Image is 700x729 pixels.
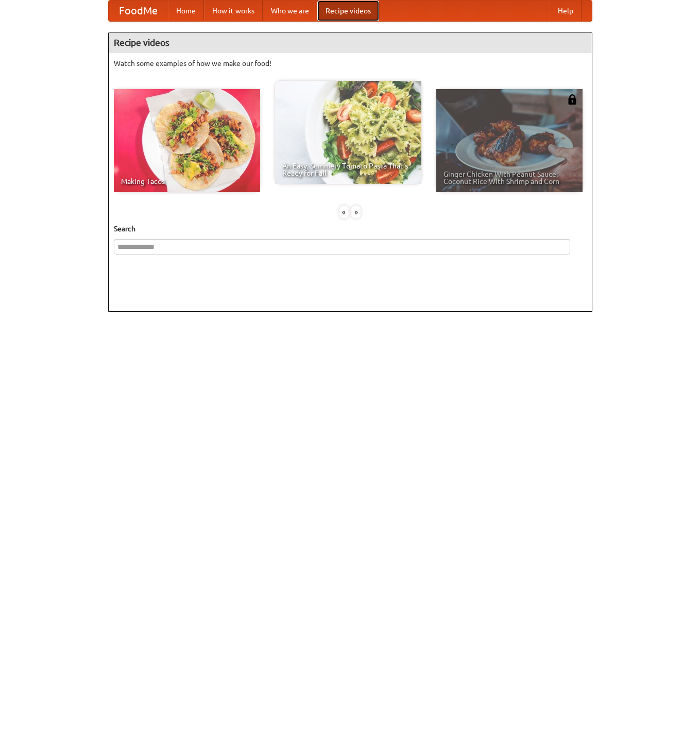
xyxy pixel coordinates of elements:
a: FoodMe [109,1,168,21]
a: Help [550,1,582,21]
img: 483408.png [567,94,577,105]
p: Watch some examples of how we make our food! [114,58,587,69]
div: « [339,206,349,218]
h5: Search [114,224,587,234]
a: Making Tacos [114,89,260,192]
div: » [351,206,361,218]
a: Recipe videos [317,1,379,21]
span: Making Tacos [121,178,253,185]
a: Home [168,1,204,21]
h4: Recipe videos [109,32,592,53]
a: An Easy, Summery Tomato Pasta That's Ready for Fall [275,81,421,184]
a: Who we are [263,1,317,21]
span: An Easy, Summery Tomato Pasta That's Ready for Fall [282,162,414,177]
a: How it works [204,1,263,21]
